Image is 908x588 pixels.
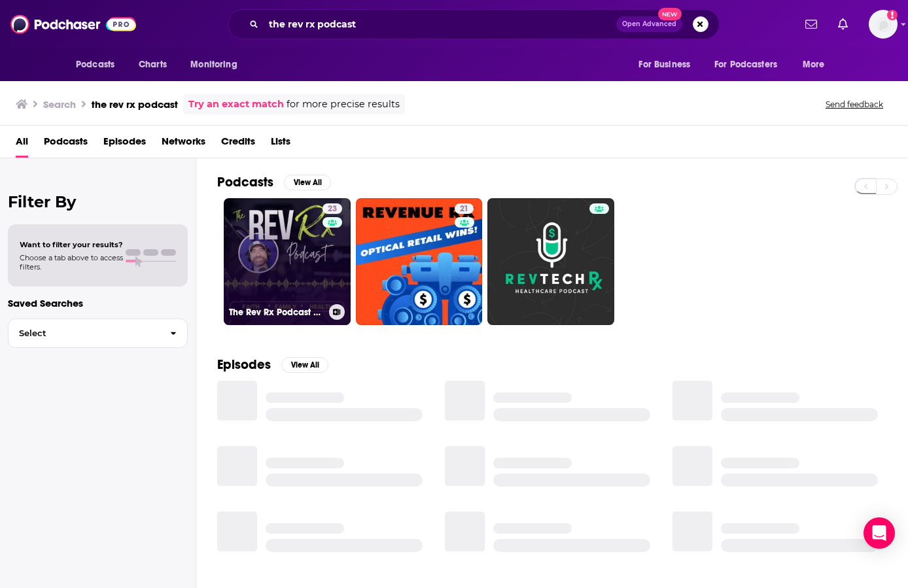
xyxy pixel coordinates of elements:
span: Logged in as BenLaurro [869,10,898,39]
h3: The Rev Rx Podcast | [DEMOGRAPHIC_DATA]-Based Strategies to Strengthen Your Faith, Family, and He... [229,307,324,318]
a: EpisodesView All [217,356,328,373]
span: Open Advanced [622,21,676,27]
div: Search podcasts, credits, & more... [228,9,720,39]
a: Try an exact match [188,97,284,112]
span: Want to filter your results? [20,240,123,249]
img: User Profile [869,10,898,39]
a: Charts [130,52,175,77]
a: 21 [356,198,483,325]
span: New [658,8,682,20]
a: Lists [271,131,290,158]
h3: the rev rx podcast [92,98,178,111]
button: Send feedback [822,99,887,110]
div: Open Intercom Messenger [864,517,895,549]
button: open menu [181,52,254,77]
span: 21 [460,203,468,216]
span: 23 [328,203,337,216]
h3: Search [43,98,76,111]
a: Podcasts [44,131,88,158]
span: Select [9,329,160,337]
svg: Add a profile image [887,10,898,20]
button: open menu [629,52,707,77]
p: Saved Searches [8,297,188,309]
a: Credits [221,131,255,158]
span: Charts [139,56,167,74]
button: Open AdvancedNew [616,16,682,32]
span: Monitoring [190,56,237,74]
a: Episodes [103,131,146,158]
button: Show profile menu [869,10,898,39]
a: All [16,131,28,158]
button: open menu [67,52,131,77]
h2: Podcasts [217,174,273,190]
button: open menu [706,52,796,77]
a: 21 [455,203,474,214]
span: for more precise results [287,97,400,112]
span: Choose a tab above to access filters. [20,253,123,271]
a: Show notifications dropdown [833,13,853,35]
span: Podcasts [76,56,114,74]
button: Select [8,319,188,348]
a: Show notifications dropdown [800,13,822,35]
a: PodcastsView All [217,174,331,190]
span: For Podcasters [714,56,777,74]
a: Networks [162,131,205,158]
h2: Filter By [8,192,188,211]
button: open menu [794,52,841,77]
a: 23The Rev Rx Podcast | [DEMOGRAPHIC_DATA]-Based Strategies to Strengthen Your Faith, Family, and ... [224,198,351,325]
input: Search podcasts, credits, & more... [264,14,616,35]
h2: Episodes [217,356,271,373]
img: Podchaser - Follow, Share and Rate Podcasts [10,12,136,37]
span: For Business [638,56,690,74]
button: View All [281,357,328,373]
button: View All [284,175,331,190]
span: More [803,56,825,74]
a: 23 [323,203,342,214]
